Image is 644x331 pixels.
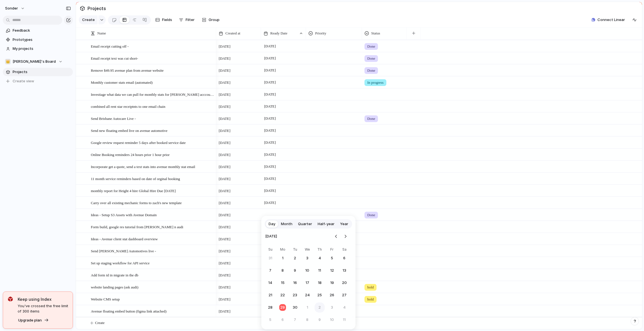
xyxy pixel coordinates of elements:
[265,253,275,263] button: Sunday, August 31st, 2025
[327,278,337,288] button: Friday, September 19th, 2025
[315,220,337,229] button: Half-year
[290,302,300,313] button: Tuesday, September 30th, 2025
[278,315,288,325] button: Monday, October 6th, 2025
[281,221,292,227] span: Month
[278,253,288,263] button: Monday, September 1st, 2025
[298,221,312,227] span: Quarter
[339,302,349,313] button: Saturday, October 4th, 2025
[332,232,340,240] button: Go to the Previous Month
[265,278,275,288] button: Sunday, September 14th, 2025
[327,247,337,253] th: Friday
[290,278,300,288] button: Tuesday, September 16th, 2025
[327,253,337,263] button: Friday, September 5th, 2025
[266,220,278,229] button: Day
[339,290,349,300] button: Saturday, September 27th, 2025
[327,315,337,325] button: Friday, October 10th, 2025
[315,247,325,253] th: Thursday
[339,315,349,325] button: Saturday, October 11th, 2025
[265,290,275,300] button: Sunday, September 21st, 2025
[318,221,334,227] span: Half-year
[278,278,288,288] button: Monday, September 15th, 2025
[315,315,325,325] button: Thursday, October 9th, 2025
[265,230,277,243] span: [DATE]
[302,290,312,300] button: Wednesday, September 24th, 2025
[339,253,349,263] button: Saturday, September 6th, 2025
[290,315,300,325] button: Tuesday, October 7th, 2025
[265,265,275,276] button: Sunday, September 7th, 2025
[290,247,300,253] th: Tuesday
[302,315,312,325] button: Wednesday, October 8th, 2025
[265,315,275,325] button: Sunday, October 5th, 2025
[339,265,349,276] button: Saturday, September 13th, 2025
[302,253,312,263] button: Wednesday, September 3rd, 2025
[278,265,288,276] button: Monday, September 8th, 2025
[327,302,337,313] button: Friday, October 3rd, 2025
[339,247,349,253] th: Saturday
[302,265,312,276] button: Wednesday, September 10th, 2025
[278,302,288,313] button: Today, Monday, September 29th, 2025
[327,290,337,300] button: Friday, September 26th, 2025
[302,278,312,288] button: Wednesday, September 17th, 2025
[295,220,315,229] button: Quarter
[302,247,312,253] th: Wednesday
[315,253,325,263] button: Thursday, September 4th, 2025
[337,220,351,229] button: Year
[340,221,348,227] span: Year
[315,290,325,300] button: Thursday, September 25th, 2025
[269,221,275,227] span: Day
[278,247,288,253] th: Monday
[278,220,295,229] button: Month
[265,247,275,253] th: Sunday
[315,278,325,288] button: Thursday, September 18th, 2025
[290,253,300,263] button: Tuesday, September 2nd, 2025
[265,247,349,325] table: September 2025
[290,265,300,276] button: Tuesday, September 9th, 2025
[302,302,312,313] button: Wednesday, October 1st, 2025
[278,290,288,300] button: Monday, September 22nd, 2025
[290,290,300,300] button: Tuesday, September 23rd, 2025
[315,302,325,313] button: Thursday, October 2nd, 2025
[315,265,325,276] button: Thursday, September 11th, 2025
[327,265,337,276] button: Friday, September 12th, 2025
[339,278,349,288] button: Saturday, September 20th, 2025
[265,302,275,313] button: Sunday, September 28th, 2025
[341,232,349,240] button: Go to the Next Month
